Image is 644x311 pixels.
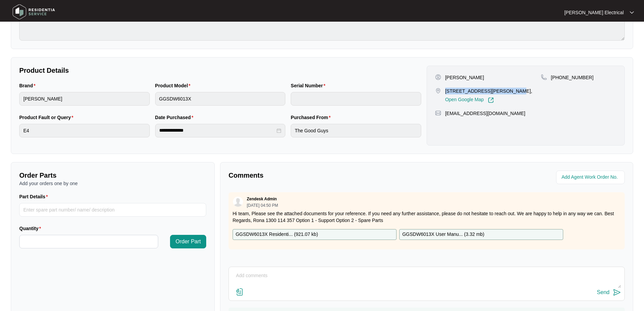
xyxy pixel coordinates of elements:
[155,82,193,89] label: Product Model
[291,124,421,137] input: Purchased From
[562,173,621,181] input: Add Agent Work Order No.
[247,196,277,202] p: Zendesk Admin
[247,203,278,207] p: [DATE] 04:50 PM
[630,11,634,14] img: dropdown arrow
[233,210,621,224] p: Hi team, Please see the attached documents for your reference. If you need any further assistance...
[19,66,421,75] p: Product Details
[19,92,150,106] input: Brand
[445,97,494,103] a: Open Google Map
[236,288,244,296] img: file-attachment-doc.svg
[19,180,206,187] p: Add your orders one by one
[19,124,150,137] input: Product Fault or Query
[175,238,201,246] span: Order Part
[435,88,441,94] img: map-pin
[445,110,525,117] p: [EMAIL_ADDRESS][DOMAIN_NAME]
[291,82,328,89] label: Serial Number
[541,74,547,80] img: map-pin
[564,9,624,16] p: [PERSON_NAME] Electrical
[236,231,318,238] p: GGSDW6013X Residenti... ( 921.07 kb )
[19,82,38,89] label: Brand
[445,74,484,81] p: [PERSON_NAME]
[19,171,206,180] p: Order Parts
[291,114,333,121] label: Purchased From
[19,114,76,121] label: Product Fault or Query
[19,225,44,232] label: Quantity
[291,92,421,106] input: Serial Number
[597,288,621,297] button: Send
[20,235,158,248] input: Quantity
[159,127,276,134] input: Date Purchased
[19,193,51,200] label: Part Details
[155,92,286,106] input: Product Model
[435,74,441,80] img: user-pin
[19,203,206,217] input: Part Details
[402,231,484,238] p: GGSDW6013X User Manu... ( 3.32 mb )
[229,171,422,180] p: Comments
[613,288,621,296] img: send-icon.svg
[488,97,494,103] img: Link-External
[155,114,196,121] label: Date Purchased
[551,74,594,81] p: [PHONE_NUMBER]
[233,197,243,207] img: user.svg
[445,88,532,94] p: [STREET_ADDRESS][PERSON_NAME],
[10,2,57,22] img: residentia service logo
[435,110,441,116] img: map-pin
[597,289,610,295] div: Send
[170,235,206,248] button: Order Part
